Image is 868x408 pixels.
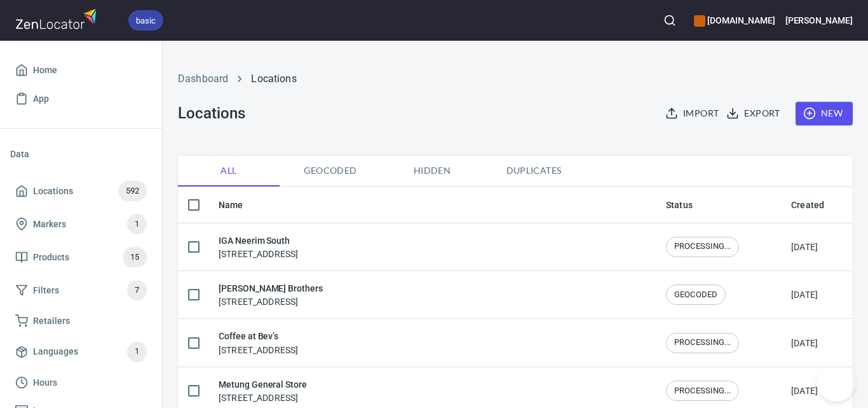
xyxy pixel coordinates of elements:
[15,5,100,32] img: zenlocator
[10,174,152,208] a: Locations592
[128,14,163,27] span: basic
[724,102,785,125] button: Export
[219,281,323,295] h6: [PERSON_NAME] Brothers
[33,250,69,265] span: Products
[10,274,152,307] a: Filters7
[128,10,163,31] div: basic
[219,377,307,391] h6: Metung General Store
[667,241,738,253] span: PROCESSING...
[118,184,147,199] span: 592
[123,250,147,265] span: 15
[186,163,272,179] span: All
[667,385,738,397] span: PROCESSING...
[127,217,147,232] span: 1
[219,377,307,404] div: [STREET_ADDRESS]
[663,102,724,125] button: Import
[10,369,152,397] a: Hours
[817,363,855,402] iframe: Help Scout Beacon - Open
[694,15,705,27] button: color-CE600E
[33,375,57,391] span: Hours
[178,73,228,85] a: Dashboard
[33,62,57,78] span: Home
[389,163,475,179] span: Hidden
[10,85,152,113] a: App
[10,139,152,169] li: Data
[33,344,78,360] span: Languages
[127,344,147,359] span: 1
[178,71,853,87] nav: breadcrumb
[667,337,738,349] span: PROCESSING...
[791,288,818,301] div: [DATE]
[796,102,853,125] button: New
[127,283,147,298] span: 7
[219,281,323,308] div: [STREET_ADDRESS]
[33,216,66,232] span: Markers
[33,91,49,107] span: App
[33,313,70,329] span: Retailers
[219,329,298,343] h6: Coffee at Bev’s
[791,384,818,397] div: [DATE]
[806,106,843,122] span: New
[729,106,780,122] span: Export
[491,163,577,179] span: Duplicates
[219,234,298,248] h6: IGA Neerim South
[785,6,853,34] button: [PERSON_NAME]
[656,187,781,223] th: Status
[219,329,298,356] div: [STREET_ADDRESS]
[287,163,374,179] span: Geocoded
[694,13,775,27] h6: [DOMAIN_NAME]
[667,289,725,301] span: GEOCODED
[668,106,719,122] span: Import
[656,6,684,34] button: Search
[33,283,59,299] span: Filters
[781,187,853,223] th: Created
[10,307,152,335] a: Retailers
[791,241,818,253] div: [DATE]
[33,183,73,199] span: Locations
[791,337,818,349] div: [DATE]
[10,208,152,241] a: Markers1
[178,104,245,122] h3: Locations
[208,187,656,223] th: Name
[10,56,152,85] a: Home
[10,335,152,369] a: Languages1
[785,13,853,27] h6: [PERSON_NAME]
[251,73,296,85] a: Locations
[219,234,298,260] div: [STREET_ADDRESS]
[10,241,152,274] a: Products15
